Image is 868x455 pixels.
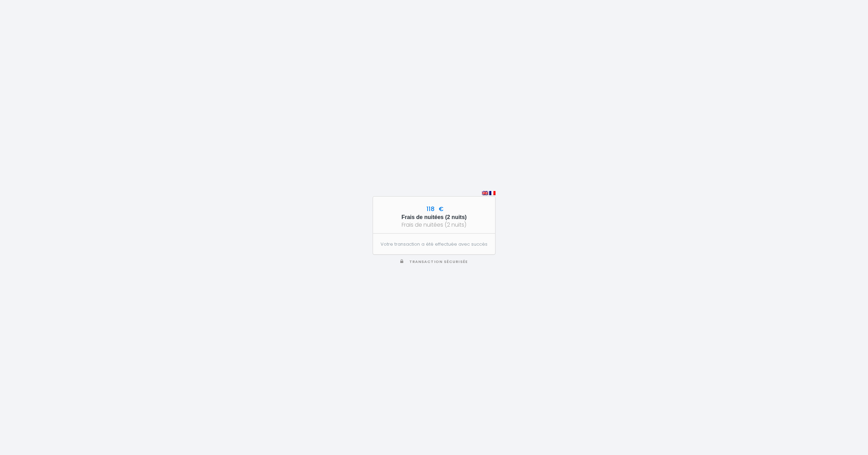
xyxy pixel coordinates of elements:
img: fr.png [489,191,495,195]
img: en.png [482,191,488,195]
span: Transaction sécurisée [409,259,468,264]
span: 118 € [425,205,444,213]
p: Votre transaction a été effectuée avec succès [381,241,487,248]
h5: Frais de nuitées (2 nuits) [379,214,489,220]
div: Frais de nuitées (2 nuits) [379,220,489,229]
